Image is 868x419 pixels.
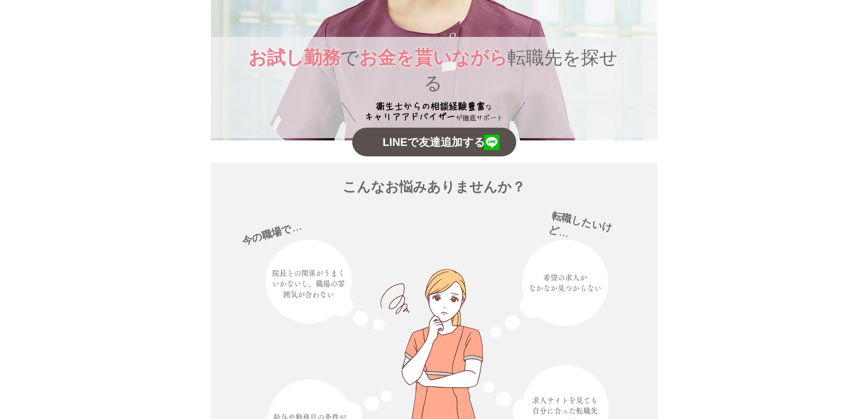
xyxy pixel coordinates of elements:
span: ​転職したいけど… [548,209,614,239]
span: ​こんなお悩みありませんか？ [343,179,525,194]
span: ​徹底 [462,114,476,122]
span: 衛生士からの相談経験豊富 [376,102,485,111]
span: 転職先を探せる [424,47,618,93]
span: ​院長との関係がうまくいかないし、職場の雰囲気が合わない [272,269,345,298]
span: キャリアアドバイザー [365,112,456,121]
span: が [456,114,462,121]
span: お試し勤務 [248,47,340,67]
span: で [340,47,359,67]
span: サポート [476,114,503,121]
span: お金を貰いながら [359,47,508,67]
span: ​今の職場で… [241,219,303,248]
a: LINEで友達追加する [352,128,516,156]
img: LINEのロゴ [484,134,499,150]
span: 希望の求人が なかなか見つからない [529,274,601,292]
span: LINEで友達追加する [383,134,486,150]
span: な [485,104,492,111]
